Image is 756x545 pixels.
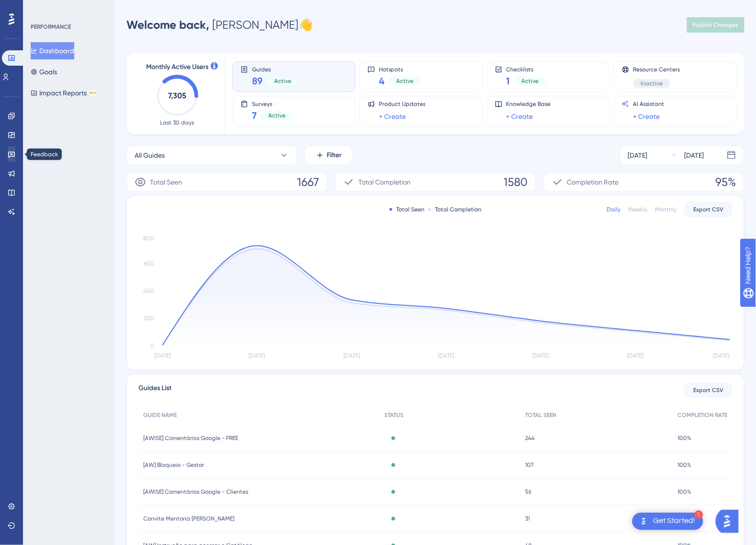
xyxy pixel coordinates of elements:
[716,507,745,536] iframe: UserGuiding AI Assistant Launcher
[274,77,291,85] span: Active
[506,74,510,88] span: 1
[525,515,530,522] span: 31
[23,2,60,14] span: Need Help?
[525,434,535,442] span: 244
[358,176,411,188] span: Total Completion
[146,61,208,73] span: Monthly Active Users
[31,84,97,102] button: Impact ReportsBETA
[31,23,71,31] div: PERFORMANCE
[143,488,248,496] span: [AWISE] Comentários Google - Clientes
[143,515,234,522] span: Convite Mentoria [PERSON_NAME]
[150,342,154,349] tspan: 0
[694,206,724,213] span: Export CSV
[633,111,660,122] a: + Create
[89,91,97,95] div: BETA
[655,206,677,213] div: Monthly
[249,353,265,359] tspan: [DATE]
[143,235,154,242] tspan: 800
[143,411,177,419] span: GUIDE NAME
[506,66,547,72] span: Checklists
[144,315,154,322] tspan: 200
[506,100,551,108] span: Knowledge Base
[379,66,421,72] span: Hotspots
[126,146,297,165] button: All Guides
[389,206,424,213] div: Total Seen
[252,109,257,122] span: 7
[685,150,704,161] div: [DATE]
[533,353,549,359] tspan: [DATE]
[525,488,531,496] span: 56
[143,434,238,442] span: [AWISE] Comentários Google - FREE
[305,146,353,165] button: Filter
[143,288,154,294] tspan: 400
[678,461,692,469] span: 100%
[154,353,171,359] tspan: [DATE]
[144,260,154,267] tspan: 600
[522,77,539,85] span: Active
[685,383,733,398] button: Export CSV
[628,353,644,359] tspan: [DATE]
[428,206,481,213] div: Total Completion
[632,513,703,530] div: Open Get Started! checklist, remaining modules: 1
[135,150,165,161] span: All Guides
[252,66,299,72] span: Guides
[31,42,74,59] button: Dashboard
[678,434,692,442] span: 100%
[638,516,650,527] img: launcher-image-alternative-text
[268,112,286,119] span: Active
[168,91,186,100] text: 7,305
[633,100,664,108] span: AI Assistant
[327,150,342,161] span: Filter
[525,461,534,469] span: 107
[678,488,692,496] span: 100%
[641,80,663,87] span: Inactive
[628,150,648,161] div: [DATE]
[252,100,293,107] span: Surveys
[150,176,182,188] span: Total Seen
[252,74,263,88] span: 89
[694,386,724,394] span: Export CSV
[379,100,425,108] span: Product Updates
[695,510,703,519] div: 1
[504,174,528,190] span: 1580
[396,77,413,85] span: Active
[385,411,404,419] span: STATUS
[629,206,648,213] div: Weekly
[716,174,736,190] span: 95%
[506,111,533,122] a: + Create
[160,119,195,127] span: Last 30 days
[31,63,57,81] button: Goals
[297,174,319,190] span: 1667
[678,411,728,419] span: COMPLETION RATE
[525,411,556,419] span: TOTAL SEEN
[693,21,739,29] span: Publish Changes
[344,353,360,359] tspan: [DATE]
[379,111,406,122] a: + Create
[685,202,733,217] button: Export CSV
[687,17,745,33] button: Publish Changes
[567,176,619,188] span: Completion Rate
[126,18,209,32] span: Welcome back,
[143,461,204,469] span: [AW] Bloqueio - Gestor
[138,383,172,398] span: Guides List
[379,74,385,88] span: 4
[713,353,729,359] tspan: [DATE]
[653,516,696,527] div: Get Started!
[633,66,680,73] span: Resource Centers
[438,353,455,359] tspan: [DATE]
[126,17,313,33] div: [PERSON_NAME] 👋
[607,206,621,213] div: Daily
